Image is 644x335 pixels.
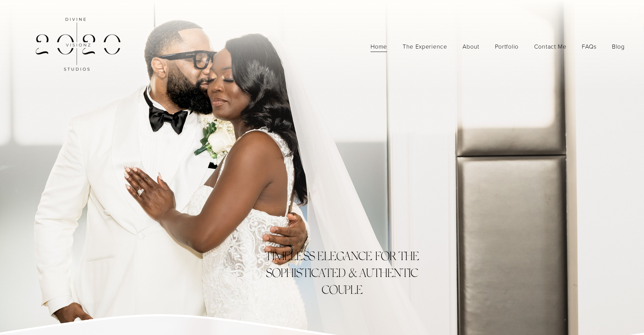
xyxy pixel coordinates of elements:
a: FAQs [582,40,596,52]
a: Home [371,40,387,52]
a: folder dropdown [534,40,567,52]
a: About [462,40,479,52]
a: The Experience [403,40,447,52]
img: Divine 20/20 Visionz Studios [19,1,134,92]
span: Portfolio [495,41,519,52]
a: Blog [612,40,625,52]
span: TIMELESS ELEGANCE FOR THE SOPHISTICATED & AUTHENTIC COUPLE [265,251,422,297]
a: folder dropdown [495,40,519,52]
span: Contact Me [534,41,567,52]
